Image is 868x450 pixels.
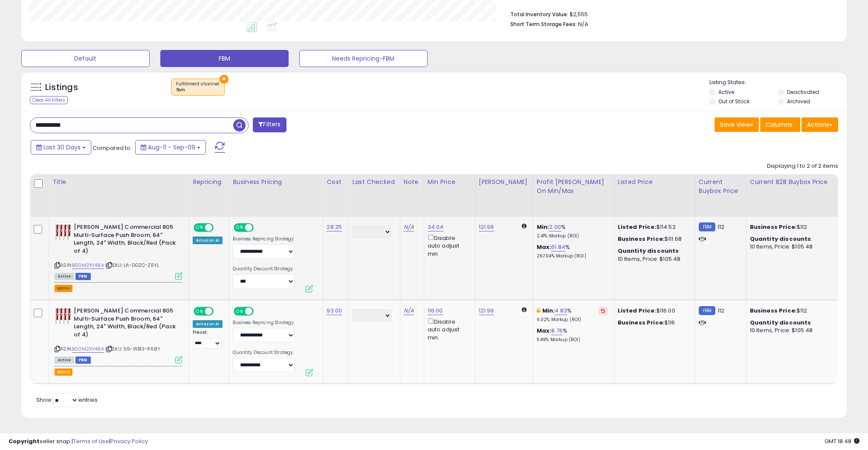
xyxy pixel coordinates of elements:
[428,307,443,315] a: 116.00
[618,319,689,327] div: $116
[551,327,563,335] a: 8.76
[537,243,552,251] b: Max:
[233,236,295,242] label: Business Repricing Strategy:
[479,223,494,231] a: 121.99
[801,117,838,132] button: Actions
[212,224,226,231] span: OFF
[233,178,319,187] div: Business Pricing
[718,307,724,315] span: 112
[72,262,104,269] a: B00M2XV48A
[235,224,246,231] span: ON
[750,223,797,231] b: Business Price:
[479,178,529,187] div: [PERSON_NAME]
[787,98,810,105] label: Archived
[537,223,608,239] div: %
[537,178,610,196] div: Profit [PERSON_NAME] on Min/Max
[404,223,414,231] a: N/A
[176,81,220,94] span: Fulfillment channel :
[618,255,689,263] div: 10 Items, Price: $105.48
[30,96,68,104] div: Clear All Filters
[618,235,689,243] div: $111.68
[510,9,832,19] li: $2,555
[537,253,608,259] p: 267.04% Markup (ROI)
[699,306,715,315] small: FBM
[110,437,148,445] a: Privacy Policy
[352,178,396,187] div: Last Checked
[36,396,98,404] span: Show: entries
[135,140,206,155] button: Aug-11 - Sep-09
[699,222,715,231] small: FBM
[327,178,345,187] div: Cost
[252,224,266,231] span: OFF
[21,50,150,67] button: Default
[233,350,295,356] label: Quantity Discount Strategy:
[479,307,494,315] a: 121.99
[825,437,859,445] span: 2025-10-10 18:48 GMT
[160,50,289,67] button: FBM
[428,223,444,231] a: 34.04
[537,307,608,323] div: %
[193,237,223,244] div: Amazon AI
[510,11,568,18] b: Total Inventory Value:
[327,307,342,315] a: 93.00
[542,307,555,315] b: Min:
[767,162,838,170] div: Displaying 1 to 2 of 2 items
[537,327,608,343] div: %
[75,356,91,364] span: FBM
[193,178,226,187] div: Repricing
[718,98,749,105] label: Out of Stock
[618,307,657,315] b: Listed Price:
[55,368,72,376] button: admin
[510,20,577,28] b: Short Term Storage Fees:
[327,223,342,231] a: 28.25
[299,50,428,67] button: Needs Repricing-FBM
[55,273,74,280] span: All listings currently available for purchase on Amazon
[212,308,226,315] span: OFF
[750,307,833,315] div: $112
[537,327,552,335] b: Max:
[55,307,72,324] img: 5164StiWdnL._SL40_.jpg
[750,307,797,315] b: Business Price:
[45,82,78,94] h5: Listings
[618,319,665,327] b: Business Price:
[193,330,223,349] div: Preset:
[93,144,132,152] span: Compared to:
[618,223,657,231] b: Listed Price:
[74,223,177,257] b: [PERSON_NAME] Commercial 805 Multi-Surface Push Broom, 64" Length, 24" Width, Black/Red (Pack of 4)
[766,120,793,129] span: Columns
[194,224,205,231] span: ON
[618,178,692,187] div: Listed Price
[549,223,561,231] a: 2.00
[148,143,195,152] span: Aug-11 - Sep-09
[73,437,109,445] a: Terms of Use
[555,307,567,315] a: 4.83
[52,178,185,187] div: Title
[787,88,819,96] label: Deactivated
[750,235,833,243] div: :
[43,143,81,152] span: Last 30 Days
[55,307,182,362] div: ASIN:
[428,317,469,342] div: Disable auto adjust min
[750,243,833,251] div: 10 Items, Price: $105.48
[760,117,800,132] button: Columns
[537,233,608,239] p: 2.41% Markup (ROI)
[193,320,223,328] div: Amazon AI
[72,345,104,353] a: B00M2XV48A
[194,308,205,315] span: ON
[220,75,229,84] button: ×
[618,235,665,243] b: Business Price:
[55,356,74,364] span: All listings currently available for purchase on Amazon
[233,266,295,272] label: Quantity Discount Strategy:
[55,285,72,292] button: admin
[718,223,724,231] span: 112
[404,178,420,187] div: Note
[750,327,833,334] div: 10 Items, Price: $105.48
[618,223,689,231] div: $114.52
[404,307,414,315] a: N/A
[533,174,614,217] th: The percentage added to the cost of goods (COGS) that forms the calculator for Min & Max prices.
[428,178,472,187] div: Min Price
[55,223,72,240] img: 5164StiWdnL._SL40_.jpg
[537,223,550,231] b: Min:
[74,307,177,341] b: [PERSON_NAME] Commercial 805 Multi-Surface Push Broom, 64" Length, 24" Width, Black/Red (Pack of 4)
[750,223,833,231] div: $112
